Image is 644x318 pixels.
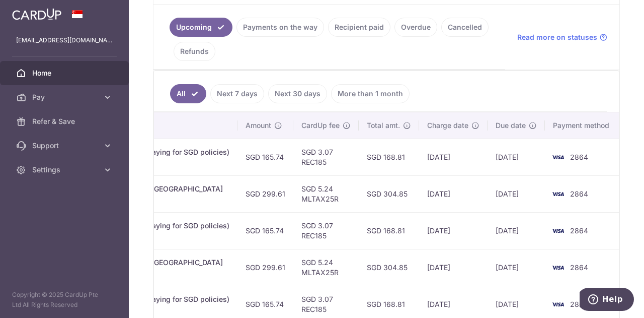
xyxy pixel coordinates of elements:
span: Total amt. [367,120,400,131]
th: Payment method [545,112,621,139]
a: Payments on the way [236,18,324,37]
span: Home [32,68,99,78]
td: SGD 304.85 [359,175,419,212]
span: 2864 [570,153,588,161]
td: [DATE] [419,212,488,249]
td: [DATE] [488,139,545,175]
a: Cancelled [441,18,489,37]
p: [EMAIL_ADDRESS][DOMAIN_NAME] [16,35,113,45]
a: Read more on statuses [517,32,607,42]
a: Upcoming [170,18,232,37]
td: SGD 304.85 [359,249,419,286]
span: Support [32,141,99,151]
span: Amount [246,120,271,131]
td: SGD 3.07 REC185 [293,212,359,249]
td: SGD 299.61 [237,249,293,286]
td: SGD 5.24 MLTAX25R [293,175,359,212]
span: CardUp fee [301,120,340,131]
a: More than 1 month [331,84,410,103]
span: 2864 [570,300,588,308]
td: [DATE] [419,175,488,212]
td: [DATE] [419,139,488,175]
a: All [170,84,206,103]
td: SGD 165.74 [237,212,293,249]
td: [DATE] [488,212,545,249]
td: SGD 168.81 [359,212,419,249]
a: Recipient paid [328,18,390,37]
img: Bank Card [548,188,568,200]
td: [DATE] [488,175,545,212]
img: Bank Card [548,262,568,274]
span: Read more on statuses [517,32,597,42]
a: Refunds [174,42,215,61]
img: Bank Card [548,151,568,163]
span: Due date [496,120,526,131]
img: Bank Card [548,298,568,310]
td: [DATE] [419,249,488,286]
img: CardUp [12,8,61,20]
a: Next 30 days [268,84,327,103]
a: Next 7 days [210,84,264,103]
td: SGD 168.81 [359,139,419,175]
span: 2864 [570,189,588,198]
span: Refer & Save [32,116,99,126]
td: SGD 299.61 [237,175,293,212]
td: [DATE] [488,249,545,286]
span: Pay [32,92,99,102]
span: Charge date [427,120,468,131]
img: Bank Card [548,225,568,237]
span: 2864 [570,263,588,272]
a: Overdue [394,18,437,37]
td: SGD 165.74 [237,139,293,175]
td: SGD 3.07 REC185 [293,139,359,175]
td: SGD 5.24 MLTAX25R [293,249,359,286]
span: Settings [32,165,99,175]
iframe: Opens a widget where you can find more information [580,288,634,313]
span: 2864 [570,226,588,235]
